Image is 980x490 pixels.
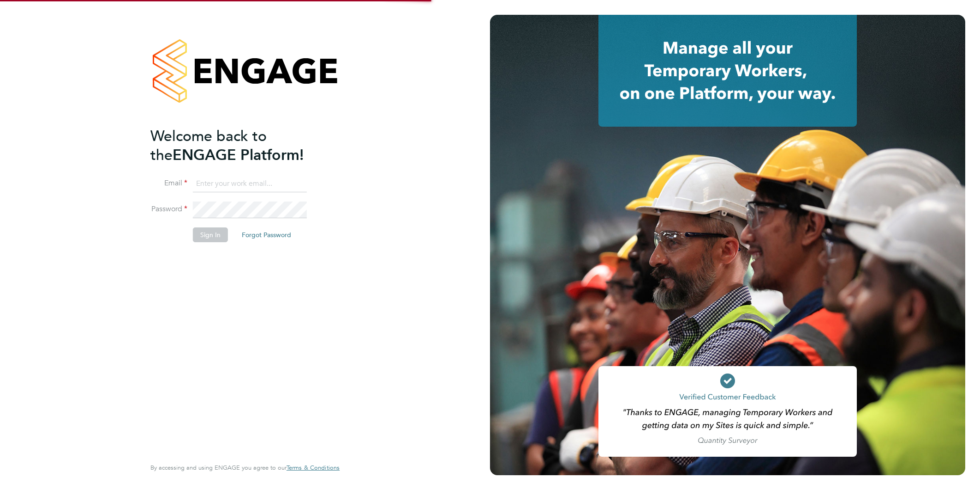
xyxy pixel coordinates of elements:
h2: ENGAGE Platform! [150,127,330,165]
span: By accessing and using ENGAGE you agree to our [150,464,340,472]
span: Welcome back to the [150,127,267,164]
button: Forgot Password [234,227,299,242]
input: Enter your work email... [193,176,307,192]
label: Email [150,178,187,188]
a: Terms & Conditions [287,464,340,472]
button: Sign In [193,227,228,242]
label: Password [150,204,187,214]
